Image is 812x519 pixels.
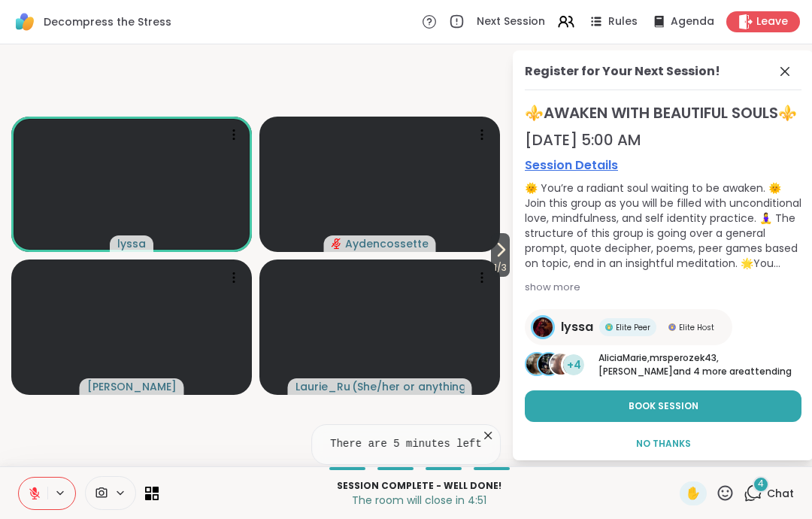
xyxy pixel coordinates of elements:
span: ✋ [686,484,701,502]
span: Chat [767,486,794,501]
span: Leave [756,14,788,29]
p: Session Complete - well done! [168,479,671,493]
span: Decompress the Stress [44,14,171,29]
span: [PERSON_NAME] [87,379,177,394]
span: audio-muted [332,238,342,249]
span: AliciaMarie , [598,351,650,364]
span: ⚜️AWAKEN WITH BEAUTIFUL SOULS⚜️ [525,102,801,123]
span: 1 / 3 [491,259,510,277]
a: lyssalyssaElite PeerElite PeerElite HostElite Host [525,309,732,345]
span: Agenda [671,14,714,29]
span: Rules [608,14,638,29]
span: Elite Peer [616,322,650,333]
span: +4 [567,357,581,373]
span: Book Session [629,399,698,413]
span: No Thanks [636,437,691,451]
span: lyssa [561,318,593,336]
button: 1/3 [491,233,510,277]
span: Laurie_Ru [295,379,350,394]
div: 🌞 You’re a radiant soul waiting to be awaken. 🌞 Join this group as you will be filled with uncond... [525,181,801,271]
span: 4 [758,478,764,490]
button: No Thanks [525,428,801,460]
span: [PERSON_NAME] [598,365,673,378]
div: [DATE] 5:00 AM [525,129,801,150]
div: Register for Your Next Session! [525,62,720,80]
span: mrsperozek43 , [650,351,719,364]
span: Next Session [477,14,545,29]
img: AliciaMarie [526,354,547,375]
p: The room will close in 4:51 [168,493,671,508]
img: Elite Peer [605,323,613,331]
pre: There are 5 minutes left [330,437,482,452]
span: Elite Host [679,322,714,333]
img: dodi [550,354,571,375]
img: mrsperozek43 [538,354,559,375]
div: show more [525,280,801,295]
p: and 4 more are attending [598,351,801,378]
span: lyssa [117,236,146,251]
img: ShareWell Logomark [12,9,38,35]
img: Elite Host [668,323,676,331]
span: Aydencossette [345,236,429,251]
a: Session Details [525,156,801,175]
img: lyssa [533,317,553,337]
button: Book Session [525,390,801,422]
span: ( She/her or anything else ) [352,379,465,394]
